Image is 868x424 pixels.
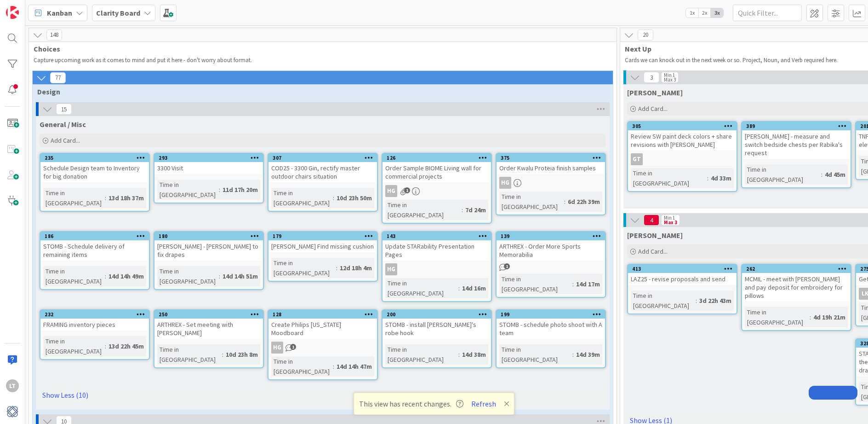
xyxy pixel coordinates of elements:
div: 3300 Visit [154,162,263,174]
img: Visit kanbanzone.com [6,6,19,19]
div: 235 [40,154,149,162]
div: 375 [497,154,605,162]
div: HG [385,263,397,275]
div: Time in [GEOGRAPHIC_DATA] [745,164,821,185]
div: [PERSON_NAME] - measure and switch bedside chests per Rabika's request [742,130,851,159]
div: 13d 22h 45m [106,341,146,351]
div: COD25 - 3300 Gin, rectify master outdoor chairs situation [268,162,377,182]
div: 14d 38m [460,349,488,360]
div: LT [6,379,19,392]
div: 126 [387,155,491,161]
a: Show Less (10) [40,388,606,402]
div: 200STOMB - install [PERSON_NAME]'s robe hook [383,310,491,339]
div: 143 [387,233,491,239]
span: Add Card... [638,105,668,113]
div: 199 [497,310,605,319]
div: 180 [159,233,263,239]
div: Time in [GEOGRAPHIC_DATA] [157,266,219,286]
span: : [458,349,460,360]
a: 232FRAMING inventory piecesTime in [GEOGRAPHIC_DATA]:13d 22h 45m [40,309,150,360]
div: 186 [40,232,149,240]
a: 307COD25 - 3300 Gin, rectify master outdoor chairs situationTime in [GEOGRAPHIC_DATA]:10d 23h 50m [268,153,378,212]
div: 232FRAMING inventory pieces [40,310,149,331]
span: : [462,205,463,215]
a: 139ARTHREX - Order More Sports MemorabiliaTime in [GEOGRAPHIC_DATA]:14d 17m [496,231,606,298]
a: 375Order Kwalu Proteia finish samplesHGTime in [GEOGRAPHIC_DATA]:6d 22h 39m [496,153,606,215]
div: 4d 33m [708,173,734,183]
div: MCMIL - meet with [PERSON_NAME] and pay deposit for embroidery for pillows [742,273,851,302]
div: 126Order Sample BIOME Living wall for commercial projects [383,154,491,182]
span: : [105,271,106,281]
div: Time in [GEOGRAPHIC_DATA] [43,266,105,286]
span: Choices [34,44,605,53]
div: 10d 23h 8m [223,349,260,360]
span: : [105,341,106,351]
div: 199STOMB - schedule photo shoot with A team [497,310,605,339]
div: 6d 22h 39m [565,197,602,207]
div: 305 [632,123,737,129]
div: 3d 22h 43m [697,296,734,306]
div: 389[PERSON_NAME] - measure and switch bedside chests per Rabika's request [742,122,851,159]
div: GT [628,153,737,165]
div: Time in [GEOGRAPHIC_DATA] [271,188,333,208]
div: 10d 23h 50m [334,193,374,203]
span: : [219,185,220,195]
b: Clarity Board [96,8,140,17]
a: 389[PERSON_NAME] - measure and switch bedside chests per Rabika's requestTime in [GEOGRAPHIC_DATA... [741,121,851,188]
span: Design [37,87,601,96]
div: 179 [273,233,377,239]
span: 3x [711,8,723,17]
div: HG [385,185,397,197]
span: 20 [638,29,653,41]
span: : [572,279,574,289]
div: 200 [383,310,491,319]
a: 143Update STARability Presentation PagesHGTime in [GEOGRAPHIC_DATA]:14d 16m [382,231,492,302]
div: 389 [742,122,851,130]
span: : [105,193,106,203]
div: 12d 18h 4m [337,263,374,273]
span: : [810,312,811,322]
span: 15 [56,104,72,115]
div: 13d 18h 37m [106,193,146,203]
div: 250ARTHREX - Set meeting with [PERSON_NAME] [154,310,263,339]
div: 14d 16m [460,283,488,293]
div: Time in [GEOGRAPHIC_DATA] [157,180,219,200]
div: HG [268,342,377,354]
div: 307 [268,154,377,162]
div: 293 [159,155,263,161]
button: Refresh [468,398,499,410]
div: HG [497,177,605,189]
div: 128 [268,310,377,319]
div: HG [271,342,283,354]
div: 143Update STARability Presentation Pages [383,232,491,261]
div: Time in [GEOGRAPHIC_DATA] [385,200,462,220]
div: 2933300 Visit [154,154,263,174]
div: Time in [GEOGRAPHIC_DATA] [745,307,810,327]
div: 4d 19h 21m [811,312,848,322]
div: HG [499,177,511,189]
div: Max 3 [664,220,677,225]
div: Order Sample BIOME Living wall for commercial projects [383,162,491,182]
div: 262 [742,265,851,273]
div: 14d 39m [574,349,602,360]
div: 186STOMB - Schedule delivery of remaining items [40,232,149,261]
div: 14d 14h 49m [106,271,146,281]
div: Min 1 [664,215,675,220]
div: HG [383,263,491,275]
span: 1 [404,187,410,193]
span: Add Card... [638,247,668,256]
span: : [572,349,574,360]
a: 180[PERSON_NAME] - [PERSON_NAME] to fix drapesTime in [GEOGRAPHIC_DATA]:14d 14h 51m [154,231,264,290]
div: 14d 14h 51m [220,271,260,281]
div: 250 [159,311,263,318]
span: 1 [504,263,510,269]
div: 128Create Philips [US_STATE] Moodboard [268,310,377,339]
div: GT [631,153,643,165]
div: Time in [GEOGRAPHIC_DATA] [157,344,222,365]
span: : [707,173,708,183]
div: 139 [497,232,605,240]
a: 126Order Sample BIOME Living wall for commercial projectsHGTime in [GEOGRAPHIC_DATA]:7d 24m [382,153,492,224]
a: 262MCMIL - meet with [PERSON_NAME] and pay deposit for embroidery for pillowsTime in [GEOGRAPHIC_... [741,264,851,331]
div: 14d 14h 47m [334,361,374,372]
div: 180[PERSON_NAME] - [PERSON_NAME] to fix drapes [154,232,263,261]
